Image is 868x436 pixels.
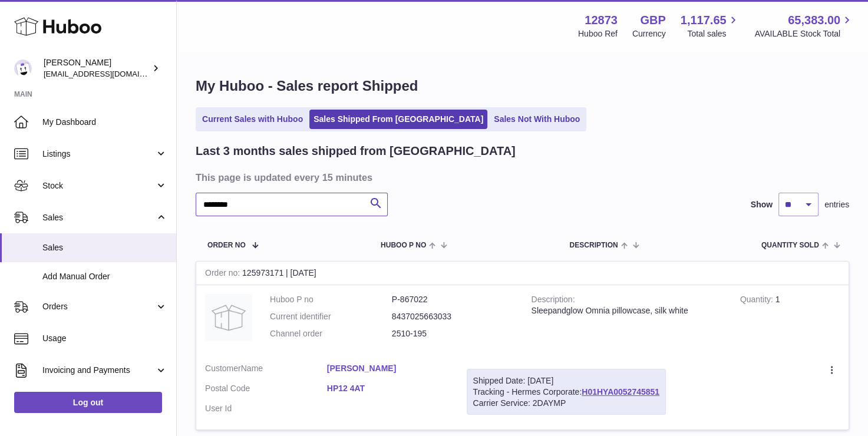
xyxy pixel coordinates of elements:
span: Description [569,242,618,249]
span: 1,117.65 [681,12,727,28]
span: Sales [42,242,167,253]
dd: 2510-195 [392,328,514,339]
strong: Order no [205,268,242,280]
h2: Last 3 months sales shipped from [GEOGRAPHIC_DATA] [196,143,516,159]
span: Order No [207,242,246,249]
dt: Name [205,363,327,377]
a: H01HYA0052745851 [582,387,659,397]
span: entries [824,199,849,210]
span: Total sales [687,28,740,39]
span: Usage [42,333,167,344]
span: 65,383.00 [788,12,840,28]
span: Orders [42,301,155,312]
span: Huboo P no [381,242,426,249]
span: AVAILABLE Stock Total [754,28,854,39]
dd: 8437025663033 [392,311,514,322]
dd: P-867022 [392,294,514,305]
div: [PERSON_NAME] [44,57,150,80]
img: no-photo.jpg [205,294,252,341]
label: Show [751,199,773,210]
dt: User Id [205,403,327,414]
td: 1 [731,285,849,354]
dt: Postal Code [205,383,327,397]
dt: Current identifier [270,311,392,322]
strong: Quantity [740,295,775,307]
div: Currency [632,28,666,39]
a: 1,117.65 Total sales [681,12,740,39]
a: 65,383.00 AVAILABLE Stock Total [754,12,854,39]
dt: Huboo P no [270,294,392,305]
a: Sales Not With Huboo [490,110,584,129]
div: Tracking - Hermes Corporate: [467,369,666,415]
span: Stock [42,180,155,191]
span: Invoicing and Payments [42,365,155,376]
div: Carrier Service: 2DAYMP [473,398,659,409]
h1: My Huboo - Sales report Shipped [196,77,849,95]
img: tikhon.oleinikov@sleepandglow.com [14,60,32,77]
h3: This page is updated every 15 minutes [196,171,846,184]
span: Add Manual Order [42,271,167,282]
span: Sales [42,212,155,223]
div: Huboo Ref [578,28,618,39]
a: [PERSON_NAME] [327,363,449,374]
span: Listings [42,148,155,160]
strong: GBP [640,12,665,28]
span: Customer [205,364,241,373]
a: Current Sales with Huboo [198,110,307,129]
a: Log out [14,392,162,413]
div: 125973171 | [DATE] [196,262,849,285]
strong: 12873 [585,12,618,28]
strong: Description [532,295,575,307]
dt: Channel order [270,328,392,339]
span: Quantity Sold [761,242,819,249]
span: [EMAIL_ADDRESS][DOMAIN_NAME] [44,69,173,78]
a: HP12 4AT [327,383,449,394]
span: My Dashboard [42,117,167,128]
div: Sleepandglow Omnia pillowcase, silk white [532,305,722,316]
div: Shipped Date: [DATE] [473,375,659,387]
a: Sales Shipped From [GEOGRAPHIC_DATA] [309,110,487,129]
